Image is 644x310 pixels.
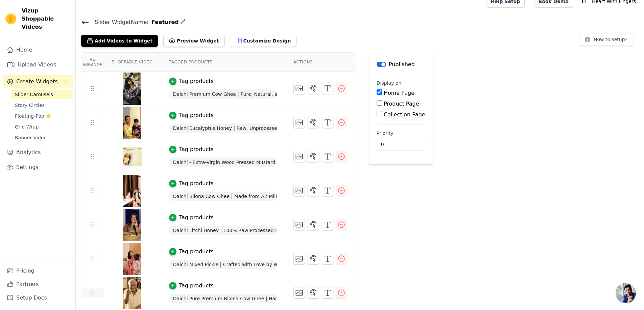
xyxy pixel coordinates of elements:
[15,123,39,130] span: Grid Wrap
[169,192,277,201] span: Daichi Bilona Cow Ghee | Made from A2 Milk of Desi [PERSON_NAME] Cow | Handmade in Small Batches ...
[169,226,277,235] span: Daichi Litchi Honey | 100% Raw Processed Honey | Natural Antioxidant | No Sugar Added or Additives
[179,248,214,256] div: Tag products
[169,158,277,167] span: Daichi - Extra-Virgin Wood Pressed Mustard Oil | Glass bottle 1000 ml x 2
[16,78,58,86] span: Create Widgets
[123,107,142,139] img: vizup-images-f860.jpg
[169,111,214,119] button: Tag products
[15,113,51,119] span: Floating-Pop ⭐
[161,53,285,72] th: Tagged Products
[180,18,186,27] div: Edit Name
[11,90,73,99] a: Slider Carousels
[169,248,214,256] button: Tag products
[81,35,158,47] button: Add Videos to Widget
[377,80,402,86] legend: Display on
[163,35,224,47] button: Preview Widget
[293,83,305,94] button: Change Thumbnail
[285,53,355,72] th: Actions
[169,214,214,222] button: Tag products
[123,73,142,105] img: vizup-images-5bbc.jpg
[169,294,277,303] span: Daichi Pure Premium Bilona Cow Ghee | Handmade in Small Batches | Daichi Natural Ghee
[81,53,103,72] th: Re Arrange
[123,209,142,241] img: vizup-images-3447.jpg
[179,77,214,85] div: Tag products
[293,253,305,264] button: Change Thumbnail
[169,123,277,133] span: Daichi Eucalyptus Honey | Raw, Unprocessed & Cruelty-Free | No Sugar & Additives
[15,91,53,98] span: Slider Carousels
[5,13,16,24] img: Vizup
[11,133,73,142] a: Banner Video
[11,111,73,121] a: Floating-Pop ⭐
[3,264,73,278] a: Pricing
[11,101,73,110] a: Story Circles
[293,185,305,196] button: Change Thumbnail
[3,146,73,159] a: Analytics
[22,7,70,31] span: Vizup Shoppable Videos
[89,18,149,26] span: Slider Widget Name:
[3,43,73,57] a: Home
[123,141,142,173] img: vizup-images-7f40.jpg
[3,75,73,88] button: Create Widgets
[149,18,179,26] span: Featured
[169,77,214,85] button: Tag products
[179,111,214,119] div: Tag products
[580,33,633,46] button: How to setup?
[169,89,277,99] span: Daichi Premium Cow Ghee | Pure, Natural, and Healthy | Grass-Fed Cows | Crafted in Small Batches
[230,35,296,47] button: Customize Design
[580,38,633,44] a: How to setup?
[179,214,214,222] div: Tag products
[377,130,425,137] label: Priority
[169,282,214,290] button: Tag products
[384,111,425,118] label: Collection Page
[179,179,214,188] div: Tag products
[3,291,73,305] a: Setup Docs
[169,260,277,269] span: Daichi Mixed Pickle | Crafted with Love by Women Artisans | Sun Cured | Cold-Pressed Mustard Oil ...
[169,179,214,188] button: Tag products
[293,219,305,230] button: Change Thumbnail
[389,60,415,68] p: Published
[384,90,414,96] label: Home Page
[293,151,305,162] button: Change Thumbnail
[123,175,142,207] img: vizup-images-1bf4.jpg
[3,58,73,72] a: Upload Videos
[15,134,47,141] span: Banner Video
[123,243,142,275] img: vizup-images-a6ab.jpg
[103,53,161,72] th: Shoppable Video
[179,145,214,153] div: Tag products
[616,283,636,303] div: Open chat
[293,117,305,128] button: Change Thumbnail
[179,282,214,290] div: Tag products
[3,161,73,174] a: Settings
[123,277,142,309] img: vizup-images-19d5.jpg
[293,287,305,299] button: Change Thumbnail
[3,278,73,291] a: Partners
[15,102,45,109] span: Story Circles
[169,145,214,153] button: Tag products
[11,122,73,132] a: Grid Wrap
[384,101,419,107] label: Product Page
